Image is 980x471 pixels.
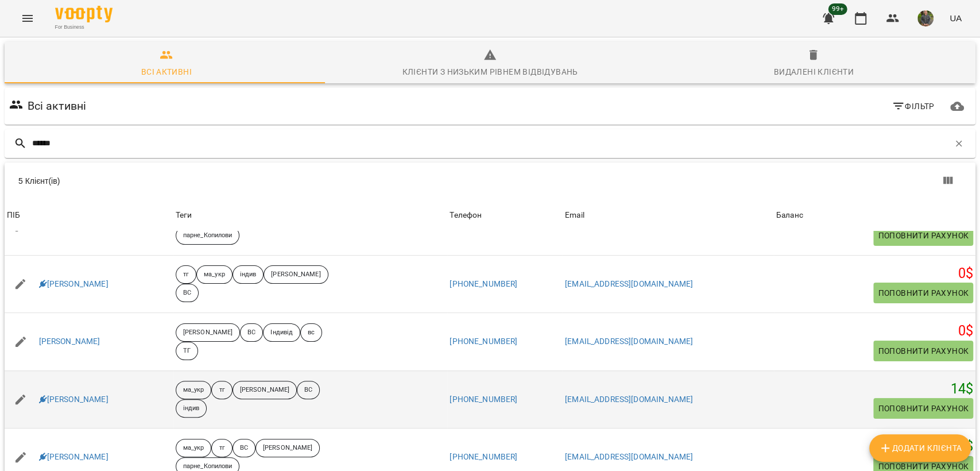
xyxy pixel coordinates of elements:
span: Баланс [776,209,973,222]
p: [PERSON_NAME] [263,443,312,453]
div: Телефон [450,209,482,222]
img: Voopty Logo [55,6,113,22]
h5: 14 $ [776,380,973,398]
span: UA [950,12,962,24]
button: Поповнити рахунок [873,341,973,361]
span: Поповнити рахунок [878,286,969,300]
span: Email [565,209,772,222]
a: [PHONE_NUMBER] [450,395,517,404]
div: Індивід [263,323,300,342]
div: ВС [176,284,199,302]
div: парне_Копилови [176,226,239,245]
div: Теги [176,209,445,222]
a: [EMAIL_ADDRESS][DOMAIN_NAME] [565,279,693,288]
div: ТГ [176,342,198,360]
p: індив [183,404,200,414]
p: вс [308,328,315,338]
button: Menu [14,5,41,32]
p: індив [240,270,257,280]
p: тг [219,385,224,395]
button: Поповнити рахунок [873,283,973,303]
p: [PERSON_NAME] [183,328,233,338]
a: [PHONE_NUMBER] [450,452,517,461]
button: UA [945,7,966,29]
img: 2aca21bda46e2c85bd0f5a74cad084d8.jpg [917,10,933,26]
a: [PERSON_NAME] [39,279,109,290]
span: For Business [55,24,113,31]
a: [EMAIL_ADDRESS][DOMAIN_NAME] [565,337,693,346]
h6: Всі активні [28,97,87,115]
div: [PERSON_NAME] [233,381,297,399]
p: ВС [240,443,248,453]
div: Всі активні [141,65,192,79]
div: Клієнти з низьким рівнем відвідувань [402,65,578,79]
div: Table Toolbar [5,163,975,199]
button: Фільтр [887,96,939,117]
button: Поповнити рахунок [873,398,973,419]
h5: 14 $ [776,438,973,455]
span: ПІБ [7,209,171,222]
div: тг [211,439,232,457]
p: тг [183,270,189,280]
p: тг [219,443,224,453]
p: [PERSON_NAME] [240,385,289,395]
div: тг [211,381,232,399]
button: Показати колонки [934,167,962,195]
div: ма_укр [196,265,233,284]
p: Індивід [270,328,293,338]
a: [PHONE_NUMBER] [450,337,517,346]
span: 99+ [828,3,847,15]
p: парне_Копилови [183,231,232,241]
div: Sort [7,209,20,222]
div: 5 Клієнт(ів) [18,175,497,187]
p: ВС [304,385,312,395]
div: ВС [240,323,263,342]
a: [PERSON_NAME] [39,394,109,406]
span: Телефон [450,209,560,222]
span: Додати клієнта [878,441,962,455]
button: Додати клієнта [869,434,971,462]
span: Фільтр [892,99,935,113]
h5: 0 $ [776,322,973,340]
h5: 0 $ [776,265,973,283]
p: ТГ [183,346,191,356]
div: [PERSON_NAME] [255,439,320,457]
button: Поповнити рахунок [873,225,973,246]
a: [PERSON_NAME] [39,336,100,348]
span: Поповнити рахунок [878,229,969,242]
a: [EMAIL_ADDRESS][DOMAIN_NAME] [565,452,693,461]
div: Sort [450,209,482,222]
div: ма_укр [176,439,212,457]
div: індив [233,265,264,284]
div: ПІБ [7,209,20,222]
div: [PERSON_NAME] [264,265,328,284]
span: Поповнити рахунок [878,401,969,415]
div: Sort [565,209,584,222]
a: [PERSON_NAME] [39,451,109,463]
div: вс [300,323,322,342]
div: Баланс [776,209,803,222]
div: ма_укр [176,381,212,399]
a: [EMAIL_ADDRESS][DOMAIN_NAME] [565,395,693,404]
div: тг [176,265,196,284]
p: [PERSON_NAME] [271,270,320,280]
div: Sort [776,209,803,222]
div: індив [176,399,207,418]
div: ВС [297,381,320,399]
p: ма_укр [183,443,204,453]
span: Поповнити рахунок [878,344,969,358]
a: [PHONE_NUMBER] [450,279,517,288]
p: ВС [247,328,255,338]
div: Email [565,209,584,222]
div: [PERSON_NAME] [176,323,240,342]
div: ВС [233,439,255,457]
div: Видалені клієнти [774,65,854,79]
p: ВС [183,288,191,298]
p: ма_укр [204,270,225,280]
p: ма_укр [183,385,204,395]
